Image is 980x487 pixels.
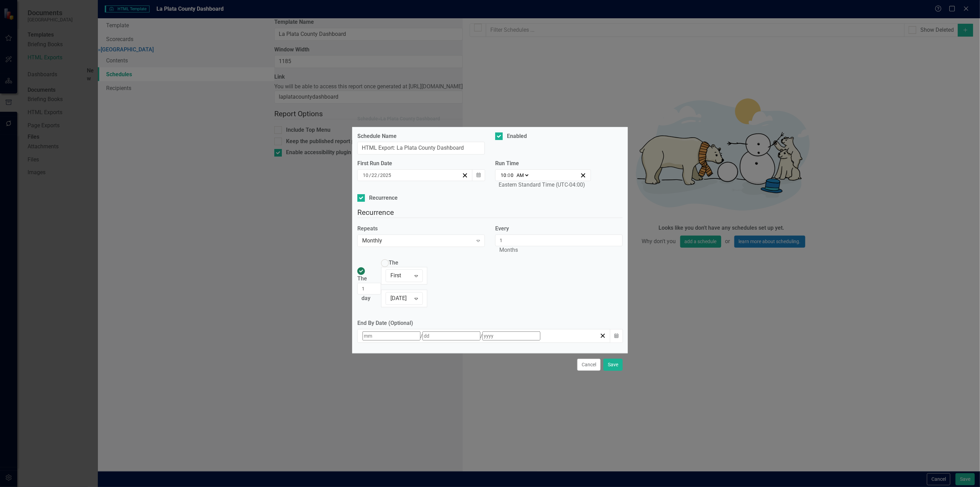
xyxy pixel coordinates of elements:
[357,132,485,140] label: Schedule Name
[480,333,482,339] span: /
[357,116,440,121] div: Schedule » La Plata County Dashboard
[508,172,514,179] input: --
[357,207,623,218] legend: Recurrence
[381,259,427,307] span: The
[369,194,398,202] div: Recurrence
[357,225,485,233] label: Repeats
[363,331,420,340] input: mm
[507,172,508,178] span: :
[357,275,371,282] span: The
[362,237,473,245] div: Monthly
[369,172,371,178] span: /
[495,247,518,253] span: Months
[357,160,485,168] div: First Run Date
[422,331,480,340] input: dd
[357,319,623,327] div: End By Date (Optional)
[420,333,422,339] span: /
[495,160,591,168] label: Run Time
[357,295,370,301] span: day
[603,359,623,371] button: Save
[357,142,485,155] input: Schedule Name
[507,132,527,140] div: Enabled
[390,295,392,302] input: TheFirst[DATE]
[577,359,601,371] button: Cancel
[499,181,585,189] div: Eastern Standard Time (UTC-04:00)
[500,172,507,179] input: --
[390,272,392,280] input: TheFirst[DATE]
[357,283,381,295] input: The day
[378,172,380,178] span: /
[482,331,540,340] input: yyyy
[495,225,623,233] label: Every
